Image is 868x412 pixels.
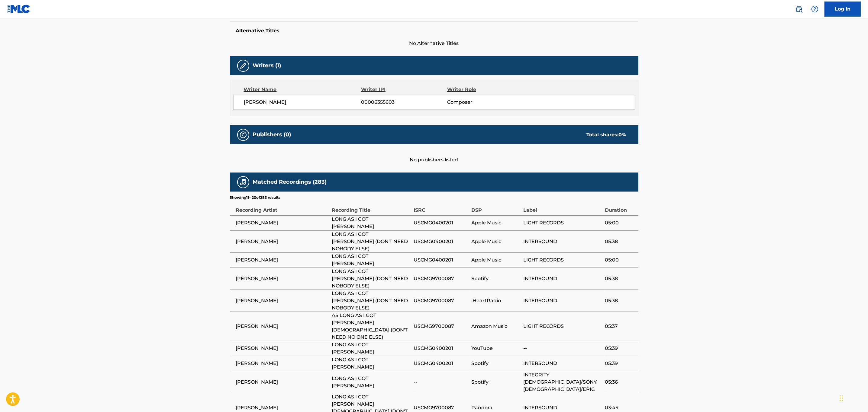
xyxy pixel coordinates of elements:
span: LONG AS I GOT [PERSON_NAME] (DON'T NEED NOBODY ELSE) [332,290,411,312]
span: 05:00 [605,256,635,264]
span: [PERSON_NAME] [236,256,329,264]
span: 05:37 [605,323,635,330]
span: No Alternative Titles [230,40,638,47]
span: 05:39 [605,360,635,367]
span: 05:38 [605,238,635,245]
div: Help [809,3,821,15]
span: LIGHT RECORDS [523,256,602,264]
span: [PERSON_NAME] [244,99,361,106]
span: YouTube [471,345,520,352]
span: INTERSOUND [523,360,602,367]
span: 0 % [619,132,626,138]
span: iHeartRadio [471,297,520,304]
iframe: Chat Widget [838,383,868,412]
span: LIGHT RECORDS [523,219,602,227]
span: 05:00 [605,219,635,227]
span: Apple Music [471,238,520,245]
span: Spotify [471,275,520,282]
span: Spotify [471,360,520,367]
span: INTERSOUND [523,238,602,245]
span: LONG AS I GOT [PERSON_NAME] [332,253,411,267]
span: INTEGRITY [DEMOGRAPHIC_DATA]/SONY [DEMOGRAPHIC_DATA]/EPIC [523,371,602,393]
span: [PERSON_NAME] [236,323,329,330]
span: USCMG9700087 [414,404,468,411]
span: [PERSON_NAME] [236,404,329,411]
span: LIGHT RECORDS [523,323,602,330]
span: 03:45 [605,404,635,411]
span: INTERSOUND [523,404,602,411]
span: LONG AS I GOT [PERSON_NAME] (DON'T NEED NOBODY ELSE) [332,231,411,252]
div: Drag [840,389,843,407]
div: Label [523,200,602,214]
span: LONG AS I GOT [PERSON_NAME] [332,356,411,371]
div: DSP [471,200,520,214]
span: INTERSOUND [523,275,602,282]
div: Writer Name [244,86,361,93]
span: USCMG9700087 [414,323,468,330]
div: Recording Title [332,200,411,214]
h5: Alternative Titles [236,28,632,34]
span: AS LONG AS I GOT [PERSON_NAME][DEMOGRAPHIC_DATA] (DON'T NEED NO ONE ELSE) [332,312,411,341]
h5: Publishers (0) [253,131,291,138]
span: [PERSON_NAME] [236,360,329,367]
div: ISRC [414,200,468,214]
img: search [795,5,803,13]
p: Showing 11 - 20 of 283 results [230,195,281,200]
span: USCMG0400201 [414,219,468,227]
h5: Writers (1) [253,62,281,69]
div: Writer IPI [361,86,447,93]
span: [PERSON_NAME] [236,379,329,386]
img: MLC Logo [7,5,31,13]
span: [PERSON_NAME] [236,345,329,352]
span: USCMG0400201 [414,360,468,367]
span: LONG AS I GOT [PERSON_NAME] [332,375,411,389]
span: [PERSON_NAME] [236,297,329,304]
span: Composer [447,99,525,106]
span: INTERSOUND [523,297,602,304]
span: [PERSON_NAME] [236,238,329,245]
span: Apple Music [471,219,520,227]
img: Matched Recordings [240,179,247,186]
span: USCMG0400201 [414,345,468,352]
a: Log In [824,2,861,17]
img: help [811,5,818,13]
span: LONG AS I GOT [PERSON_NAME] [332,216,411,230]
img: Publishers [240,131,247,138]
div: Total shares: [587,131,626,138]
span: 05:38 [605,297,635,304]
img: Writers [240,62,247,69]
div: Duration [605,200,635,214]
span: USCMG0400201 [414,256,468,264]
span: 00006355603 [361,99,447,106]
span: -- [414,379,468,386]
span: 05:39 [605,345,635,352]
span: LONG AS I GOT [PERSON_NAME] [332,341,411,356]
a: Public Search [793,3,805,15]
span: USCMG9700087 [414,297,468,304]
div: Writer Role [447,86,525,93]
span: USCMG0400201 [414,238,468,245]
h5: Matched Recordings (283) [253,179,327,185]
span: 05:36 [605,379,635,386]
span: 05:38 [605,275,635,282]
span: USCMG9700087 [414,275,468,282]
span: [PERSON_NAME] [236,275,329,282]
span: Pandora [471,404,520,411]
span: Apple Music [471,256,520,264]
span: Spotify [471,379,520,386]
span: LONG AS I GOT [PERSON_NAME] (DON'T NEED NOBODY ELSE) [332,268,411,290]
span: -- [523,345,602,352]
div: Recording Artist [236,200,329,214]
span: [PERSON_NAME] [236,219,329,227]
div: No publishers listed [230,144,638,163]
span: Amazon Music [471,323,520,330]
